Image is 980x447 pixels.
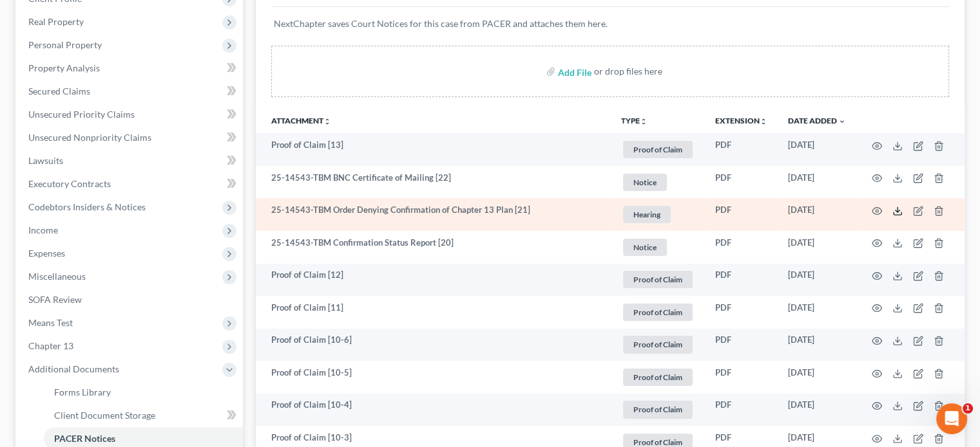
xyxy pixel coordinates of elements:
[594,65,662,78] div: or drop files here
[621,302,695,323] a: Proof of Claim
[623,369,693,386] span: Proof of Claim
[28,294,82,305] span: SOFA Review
[271,116,331,125] a: Attachmentunfold_more
[778,231,856,264] td: [DATE]
[640,118,648,125] i: unfold_more
[18,126,243,149] a: Unsecured Nonpriority Claims
[256,394,611,426] td: Proof of Claim [10-4]
[28,178,111,189] span: Executory Contracts
[621,117,648,125] button: TYPEunfold_more
[705,329,778,361] td: PDF
[705,361,778,394] td: PDF
[28,16,84,27] span: Real Property
[28,224,58,235] span: Income
[621,172,695,193] a: Notice
[623,174,667,191] span: Notice
[778,296,856,329] td: [DATE]
[28,62,100,73] span: Property Analysis
[621,139,695,160] a: Proof of Claim
[778,264,856,296] td: [DATE]
[705,394,778,426] td: PDF
[788,116,846,125] a: Date Added expand_more
[705,264,778,296] td: PDF
[778,361,856,394] td: [DATE]
[256,329,611,361] td: Proof of Claim [10-6]
[715,116,767,125] a: Extensionunfold_more
[28,201,146,212] span: Codebtors Insiders & Notices
[28,155,63,166] span: Lawsuits
[623,304,693,321] span: Proof of Claim
[621,269,695,290] a: Proof of Claim
[838,118,846,125] i: expand_more
[623,336,693,353] span: Proof of Claim
[18,80,243,103] a: Secured Claims
[44,381,243,404] a: Forms Library
[28,39,102,50] span: Personal Property
[778,394,856,426] td: [DATE]
[621,367,695,388] a: Proof of Claim
[623,401,693,418] span: Proof of Claim
[621,204,695,225] a: Hearing
[28,271,86,282] span: Miscellaneous
[54,433,115,444] span: PACER Notices
[323,118,331,125] i: unfold_more
[256,231,611,264] td: 25-14543-TBM Confirmation Status Report [20]
[18,172,243,196] a: Executory Contracts
[256,198,611,231] td: 25-14543-TBM Order Denying Confirmation of Chapter 13 Plan [21]
[778,133,856,166] td: [DATE]
[274,17,946,30] p: NextChapter saves Court Notices for this case from PACER and attaches them here.
[621,399,695,420] a: Proof of Claim
[54,387,111,397] span: Forms Library
[256,264,611,296] td: Proof of Claim [12]
[623,141,693,158] span: Proof of Claim
[28,317,73,328] span: Means Test
[256,296,611,329] td: Proof of Claim [11]
[705,198,778,231] td: PDF
[623,271,693,288] span: Proof of Claim
[621,334,695,355] a: Proof of Claim
[705,296,778,329] td: PDF
[18,149,243,172] a: Lawsuits
[256,361,611,394] td: Proof of Claim [10-5]
[54,410,155,421] span: Client Document Storage
[623,206,671,223] span: Hearing
[28,363,119,374] span: Additional Documents
[28,86,90,96] span: Secured Claims
[705,231,778,264] td: PDF
[28,340,73,351] span: Chapter 13
[18,57,243,80] a: Property Analysis
[256,133,611,166] td: Proof of Claim [13]
[28,109,135,120] span: Unsecured Priority Claims
[778,166,856,199] td: [DATE]
[623,239,667,256] span: Notice
[760,118,767,125] i: unfold_more
[256,166,611,199] td: 25-14543-TBM BNC Certificate of Mailing [22]
[18,288,243,311] a: SOFA Review
[705,166,778,199] td: PDF
[705,133,778,166] td: PDF
[28,248,65,259] span: Expenses
[18,103,243,126] a: Unsecured Priority Claims
[963,403,973,414] span: 1
[936,403,967,434] iframe: Intercom live chat
[778,198,856,231] td: [DATE]
[28,132,151,143] span: Unsecured Nonpriority Claims
[778,329,856,361] td: [DATE]
[44,404,243,427] a: Client Document Storage
[621,237,695,258] a: Notice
